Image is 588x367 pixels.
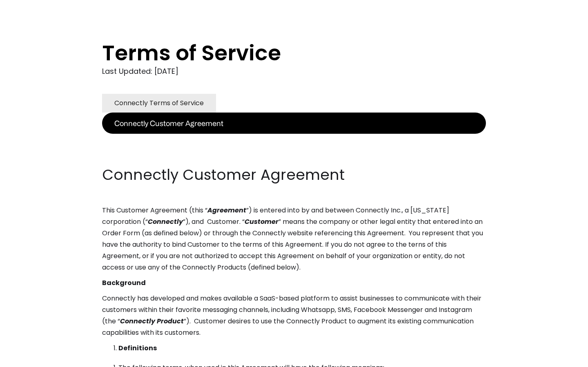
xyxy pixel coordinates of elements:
[102,149,486,161] p: ‍
[114,117,223,129] div: Connectly Customer Agreement
[8,352,49,364] aside: Language selected: English
[102,165,486,185] h2: Connectly Customer Agreement
[148,217,183,226] em: Connectly
[102,65,486,77] div: Last Updated: [DATE]
[120,316,184,326] em: Connectly Product
[118,343,157,353] strong: Definitions
[245,217,278,226] em: Customer
[102,134,486,145] p: ‍
[102,293,486,338] p: Connectly has developed and makes available a SaaS-based platform to assist businesses to communi...
[102,205,486,273] p: This Customer Agreement (this “ ”) is entered into by and between Connectly Inc., a [US_STATE] co...
[207,206,246,215] em: Agreement
[102,278,146,287] strong: Background
[16,353,49,364] ul: Language list
[102,41,453,65] h1: Terms of Service
[114,97,204,109] div: Connectly Terms of Service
